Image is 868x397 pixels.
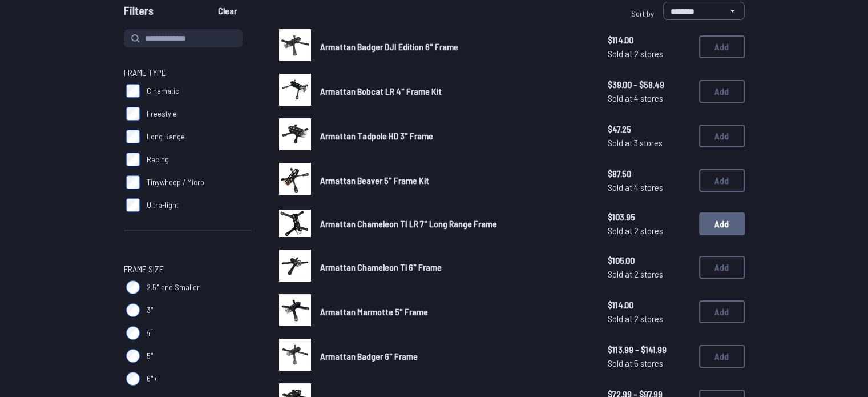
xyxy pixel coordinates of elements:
[279,74,311,106] img: image
[126,107,140,121] input: Freestyle
[699,256,745,279] button: Add
[147,154,169,165] span: Racing
[124,262,164,276] span: Frame Size
[608,298,690,312] span: $114.00
[608,122,690,136] span: $47.25
[279,207,311,240] a: image
[320,350,590,363] a: Armattan Badger 6" Frame
[608,167,690,181] span: $87.50
[320,40,590,54] a: Armattan Badger DJI Edition 6" Frame
[320,175,429,186] span: Armattan Beaver 5" Frame Kit
[279,74,311,109] a: image
[147,304,154,316] span: 3"
[608,267,690,281] span: Sold at 2 stores
[279,339,311,374] a: image
[126,175,140,189] input: Tinywhoop / Micro
[608,181,690,194] span: Sold at 4 stores
[608,343,690,356] span: $113.99 - $141.99
[126,198,140,212] input: Ultra-light
[320,85,590,98] a: Armattan Bobcat LR 4" Frame Kit
[608,356,690,370] span: Sold at 5 stores
[279,250,311,285] a: image
[608,254,690,267] span: $105.00
[608,47,690,61] span: Sold at 2 stores
[608,210,690,224] span: $103.95
[699,300,745,323] button: Add
[147,131,185,142] span: Long Range
[279,29,311,65] a: image
[320,129,590,143] a: Armattan Tadpole HD 3" Frame
[699,80,745,103] button: Add
[608,91,690,105] span: Sold at 4 stores
[699,212,745,235] button: Add
[663,2,745,20] select: Sort by
[279,118,311,150] img: image
[126,130,140,143] input: Long Range
[320,260,590,274] a: Armattan Chameleon Ti 6" Frame
[126,84,140,98] input: Cinematic
[608,78,690,91] span: $39.00 - $58.49
[320,174,590,187] a: Armattan Beaver 5" Frame Kit
[320,130,433,141] span: Armattan Tadpole HD 3" Frame
[279,250,311,282] img: image
[320,218,497,229] span: Armattan Chameleon TI LR 7" Long Range Frame
[320,217,590,231] a: Armattan Chameleon TI LR 7" Long Range Frame
[279,210,311,237] img: image
[279,294,311,326] img: image
[147,177,204,188] span: Tinywhoop / Micro
[124,2,154,25] span: Filters
[147,199,179,211] span: Ultra-light
[208,2,247,20] button: Clear
[631,9,654,18] span: Sort by
[699,35,745,58] button: Add
[126,349,140,363] input: 5"
[126,326,140,340] input: 4"
[320,306,428,317] span: Armattan Marmotte 5" Frame
[147,85,179,97] span: Cinematic
[699,169,745,192] button: Add
[279,163,311,198] a: image
[608,312,690,326] span: Sold at 2 stores
[147,327,153,339] span: 4"
[147,350,154,362] span: 5"
[126,153,140,166] input: Racing
[699,345,745,368] button: Add
[699,125,745,147] button: Add
[279,339,311,371] img: image
[279,294,311,330] a: image
[279,118,311,154] a: image
[320,262,442,272] span: Armattan Chameleon Ti 6" Frame
[147,373,158,384] span: 6"+
[608,33,690,47] span: $114.00
[320,86,442,97] span: Armattan Bobcat LR 4" Frame Kit
[279,29,311,61] img: image
[126,280,140,294] input: 2.5" and Smaller
[124,66,166,79] span: Frame Type
[147,108,177,119] span: Freestyle
[126,372,140,386] input: 6"+
[608,136,690,150] span: Sold at 3 stores
[279,163,311,195] img: image
[320,305,590,319] a: Armattan Marmotte 5" Frame
[320,41,458,52] span: Armattan Badger DJI Edition 6" Frame
[608,224,690,238] span: Sold at 2 stores
[320,351,418,362] span: Armattan Badger 6" Frame
[147,282,200,293] span: 2.5" and Smaller
[126,303,140,317] input: 3"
